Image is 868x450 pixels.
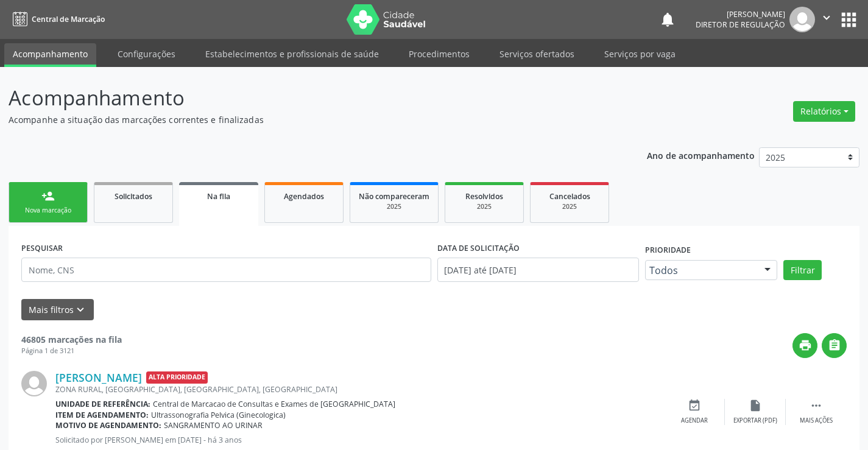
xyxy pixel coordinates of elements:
span: Ultrassonografia Pelvica (Ginecologica) [151,410,286,420]
p: Solicitado por [PERSON_NAME] em [DATE] - há 3 anos [55,435,664,445]
button: print [792,333,817,358]
input: Nome, CNS [21,258,431,282]
i: keyboard_arrow_down [74,303,87,317]
i: event_available [688,399,701,412]
b: Unidade de referência: [55,399,150,409]
div: person_add [41,189,55,203]
a: Central de Marcação [9,9,105,29]
a: Acompanhamento [4,43,96,67]
b: Item de agendamento: [55,410,149,420]
i:  [820,11,833,24]
div: Mais ações [800,417,833,425]
div: 2025 [539,202,600,211]
span: Agendados [284,191,324,202]
i: insert_drive_file [749,399,762,412]
button: Filtrar [783,260,822,281]
button: apps [838,9,859,30]
span: Cancelados [549,191,590,202]
div: Página 1 de 3121 [21,346,122,356]
div: 2025 [454,202,515,211]
a: [PERSON_NAME] [55,371,142,384]
button:  [815,7,838,32]
label: PESQUISAR [21,239,63,258]
button:  [822,333,847,358]
button: Relatórios [793,101,855,122]
span: Não compareceram [359,191,429,202]
div: 2025 [359,202,429,211]
span: Central de Marcacao de Consultas e Exames de [GEOGRAPHIC_DATA] [153,399,395,409]
label: Prioridade [645,241,691,260]
span: Alta Prioridade [146,371,208,384]
a: Serviços por vaga [596,43,684,65]
strong: 46805 marcações na fila [21,334,122,345]
div: Agendar [681,417,708,425]
span: Na fila [207,191,230,202]
a: Procedimentos [400,43,478,65]
button: Mais filtroskeyboard_arrow_down [21,299,94,320]
input: Selecione um intervalo [437,258,639,282]
i: print [799,339,812,352]
i:  [828,339,841,352]
div: ZONA RURAL, [GEOGRAPHIC_DATA], [GEOGRAPHIC_DATA], [GEOGRAPHIC_DATA] [55,384,664,395]
label: DATA DE SOLICITAÇÃO [437,239,520,258]
a: Configurações [109,43,184,65]
p: Acompanhe a situação das marcações correntes e finalizadas [9,113,604,126]
span: Resolvidos [465,191,503,202]
p: Ano de acompanhamento [647,147,755,163]
span: SANGRAMENTO AO URINAR [164,420,263,431]
span: Todos [649,264,753,276]
p: Acompanhamento [9,83,604,113]
i:  [810,399,823,412]
div: Exportar (PDF) [733,417,777,425]
button: notifications [659,11,676,28]
span: Central de Marcação [32,14,105,24]
a: Serviços ofertados [491,43,583,65]
a: Estabelecimentos e profissionais de saúde [197,43,387,65]
span: Solicitados [115,191,152,202]
div: [PERSON_NAME] [696,9,785,19]
img: img [21,371,47,396]
div: Nova marcação [18,206,79,215]
img: img [789,7,815,32]
span: Diretor de regulação [696,19,785,30]
b: Motivo de agendamento: [55,420,161,431]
